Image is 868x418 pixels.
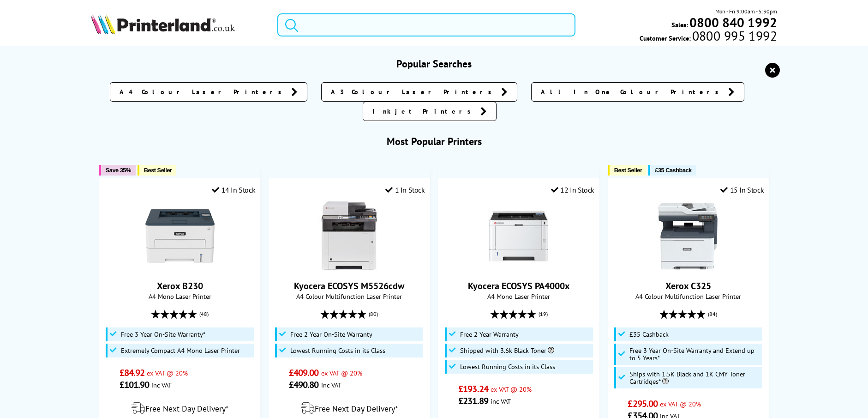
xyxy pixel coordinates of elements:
[91,14,235,34] img: Printerland Logo
[665,280,711,292] a: Xerox C325
[531,82,744,102] a: All In One Colour Printers
[121,331,205,338] span: Free 3 Year On-Site Warranty*
[120,87,287,97] span: A4 Colour Laser Printers
[671,20,688,29] span: Sales:
[121,347,240,354] span: Extremely Compact A4 Mono Laser Printer
[110,82,307,102] a: A4 Colour Laser Printers
[458,383,488,395] span: £193.24
[199,305,209,323] span: (48)
[613,292,764,301] span: A4 Colour Multifunction Laser Printer
[648,165,696,176] button: £35 Cashback
[629,370,760,385] span: Ships with 1.5K Black and 1K CMY Toner Cartridges*
[539,305,548,323] span: (19)
[99,165,136,176] button: Save 35%
[629,347,760,362] span: Free 3 Year On-Site Warranty and Extend up to 5 Years*
[541,87,724,97] span: All In One Colour Printers
[145,201,215,271] img: Xerox B230
[484,263,553,273] a: Kyocera ECOSYS PA4000x
[277,13,575,36] input: Search pr
[289,379,319,391] span: £490.80
[460,347,554,354] span: Shipped with 3.6k Black Toner
[689,14,777,31] b: 0800 840 1992
[290,331,372,338] span: Free 2 Year On-Site Warranty
[660,400,701,408] span: ex VAT @ 20%
[106,167,131,174] span: Save 35%
[290,347,385,354] span: Lowest Running Costs in its Class
[628,398,658,410] span: £295.00
[653,201,723,271] img: Xerox C325
[715,7,777,16] span: Mon - Fri 9:00am - 5:30pm
[491,385,532,394] span: ex VAT @ 20%
[91,14,266,36] a: Printerland Logo
[491,397,511,406] span: inc VAT
[629,331,669,338] span: £35 Cashback
[691,31,777,40] span: 0800 995 1992
[91,135,777,148] h3: Most Popular Printers
[315,201,384,271] img: Kyocera ECOSYS M5526cdw
[372,107,476,116] span: Inkjet Printers
[468,280,570,292] a: Kyocera ECOSYS PA4000x
[688,18,777,27] a: 0800 840 1992
[321,82,517,102] a: A3 Colour Laser Printers
[369,305,378,323] span: (80)
[321,381,341,389] span: inc VAT
[640,31,777,42] span: Customer Service:
[104,292,255,301] span: A4 Mono Laser Printer
[653,263,723,273] a: Xerox C325
[145,263,215,273] a: Xerox B230
[212,185,255,194] div: 14 In Stock
[91,57,777,70] h3: Popular Searches
[331,87,497,97] span: A3 Colour Laser Printers
[321,369,362,377] span: ex VAT @ 20%
[294,280,404,292] a: Kyocera ECOSYS M5526cdw
[708,305,717,323] span: (84)
[147,369,188,377] span: ex VAT @ 20%
[458,395,488,407] span: £231.89
[614,167,642,174] span: Best Seller
[655,167,691,174] span: £35 Cashback
[151,381,172,389] span: inc VAT
[138,165,177,176] button: Best Seller
[157,280,203,292] a: Xerox B230
[720,185,764,194] div: 15 In Stock
[443,292,594,301] span: A4 Mono Laser Printer
[460,363,555,370] span: Lowest Running Costs in its Class
[484,201,553,271] img: Kyocera ECOSYS PA4000x
[274,292,425,301] span: A4 Colour Multifunction Laser Printer
[144,167,172,174] span: Best Seller
[120,367,145,379] span: £84.92
[315,263,384,273] a: Kyocera ECOSYS M5526cdw
[363,102,497,121] a: Inkjet Printers
[551,185,594,194] div: 12 In Stock
[385,185,425,194] div: 1 In Stock
[608,165,647,176] button: Best Seller
[289,367,319,379] span: £409.00
[120,379,150,391] span: £101.90
[460,331,519,338] span: Free 2 Year Warranty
